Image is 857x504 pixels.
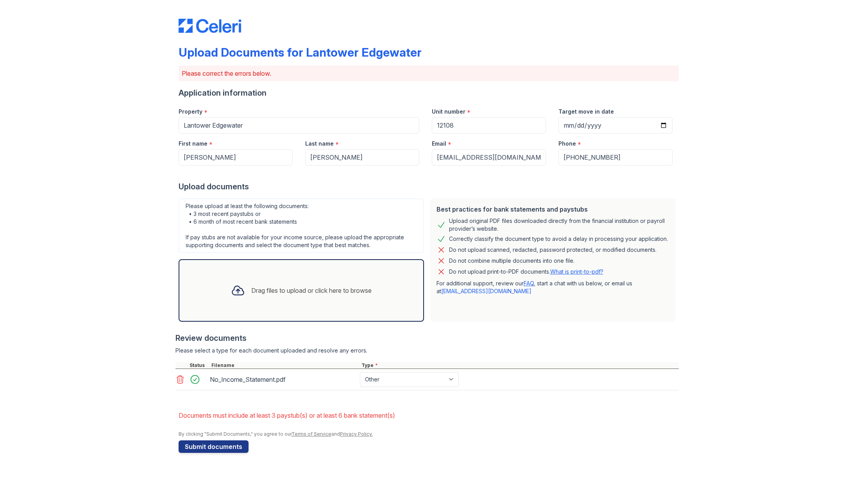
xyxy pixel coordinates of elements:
[437,205,669,214] div: Best practices for bank statements and paystubs
[432,140,446,148] label: Email
[550,268,603,275] a: What is print-to-pdf?
[449,268,603,276] p: Do not upload print-to-PDF documents.
[437,280,669,295] p: For additional support, review our , start a chat with us below, or email us at
[179,181,679,192] div: Upload documents
[179,140,208,148] label: First name
[340,431,373,437] a: Privacy Policy.
[449,217,669,233] div: Upload original PDF files downloaded directly from the financial institution or payroll provider’...
[175,347,679,354] div: Please select a type for each document uploaded and resolve any errors.
[179,87,679,98] div: Application information
[251,286,372,295] div: Drag files to upload or click here to browse
[449,234,668,244] div: Correctly classify the document type to avoid a delay in processing your application.
[179,431,679,437] div: By clicking "Submit Documents," you agree to our and
[182,69,676,78] p: Please correct the errors below.
[432,108,465,116] label: Unit number
[179,198,424,253] div: Please upload at least the following documents: • 3 most recent paystubs or • 6 month of most rec...
[360,362,679,369] div: Type
[179,108,202,116] label: Property
[210,373,357,386] div: No_Income_Statement.pdf
[210,362,360,369] div: Filename
[179,19,241,33] img: CE_Logo_Blue-a8612792a0a2168367f1c8372b55b34899dd931a85d93a1a3d3e32e68fde9ad4.png
[188,362,210,369] div: Status
[524,280,534,287] a: FAQ
[449,256,574,265] div: Do not combine multiple documents into one file.
[558,108,614,116] label: Target move in date
[305,140,334,148] label: Last name
[558,140,576,148] label: Phone
[179,45,422,59] div: Upload Documents for Lantower Edgewater
[441,288,531,294] a: [EMAIL_ADDRESS][DOMAIN_NAME]
[179,440,249,453] button: Submit documents
[292,431,331,437] a: Terms of Service
[449,245,657,255] div: Do not upload scanned, redacted, password protected, or modified documents.
[179,408,679,423] li: Documents must include at least 3 paystub(s) or at least 6 bank statement(s)
[175,333,679,344] div: Review documents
